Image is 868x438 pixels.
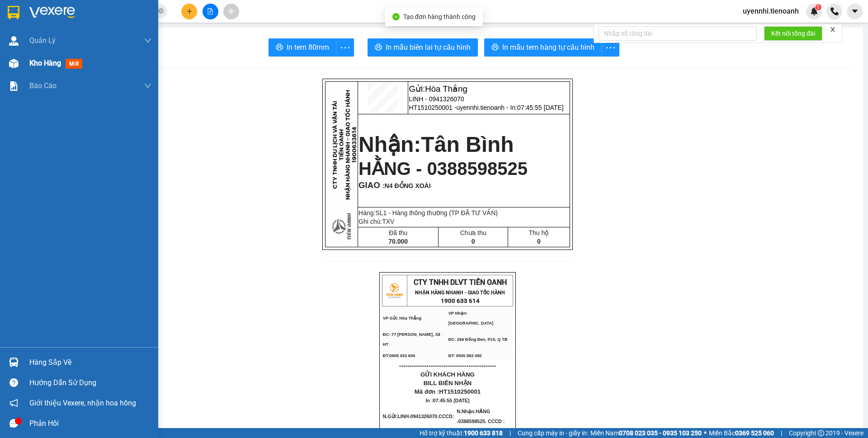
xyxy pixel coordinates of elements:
[269,38,336,57] button: printerIn tem 80mm
[704,431,707,435] span: ⚪️
[456,104,563,111] span: uyennhi.tienoanh - In:
[448,311,494,325] span: VP Nhận: [GEOGRAPHIC_DATA]
[601,38,619,57] button: more
[359,132,514,156] strong: Nhận:
[518,428,588,438] span: Cung cấp máy in - giấy in:
[181,4,197,19] button: plus
[457,409,505,424] span: HẰNG -
[830,7,839,15] img: phone-icon
[771,28,815,38] span: Kết nối tổng đài
[815,4,821,10] sup: 1
[457,409,505,424] span: N.Nhận:
[29,35,56,46] span: Quản Lý
[228,8,234,14] span: aim
[276,43,283,52] span: printer
[409,84,467,94] span: Gửi:
[602,42,619,53] span: more
[491,43,499,52] span: printer
[426,398,470,403] span: In :
[383,332,440,347] span: ĐC: 77 [PERSON_NAME], Xã HT
[386,42,471,53] span: In mẫu biên lai tự cấu hình
[383,279,406,302] img: logo
[484,38,602,57] button: printerIn mẫu tem hàng tự cấu hình
[830,26,836,33] span: close
[399,362,496,369] span: ----------------------------------------------
[29,80,57,91] span: Báo cáo
[385,182,431,189] span: N4 ĐỒNG XOÀI
[383,353,415,358] span: ĐT:0905 033 606
[375,43,382,52] span: printer
[158,8,164,14] span: close-circle
[403,13,476,20] span: Tạo đơn hàng thành công
[29,356,151,369] div: Hàng sắp về
[9,36,19,46] img: warehouse-icon
[383,316,421,320] span: VP Gửi: Hòa Thắng
[144,82,151,89] span: down
[764,26,822,41] button: Kết nối tổng đài
[359,180,380,190] span: GIAO
[509,428,511,438] span: |
[537,238,541,245] span: 0
[420,428,503,438] span: Hỗ trợ kỹ thuật:
[448,337,508,342] span: ĐC: 266 Đồng Đen, P10, Q TB
[66,59,82,69] span: mới
[529,229,549,236] span: Thu hộ
[388,238,408,245] span: 70.000
[415,290,505,296] strong: NHẬN HÀNG NHANH - GIAO TỐC HÀNH
[441,297,480,304] strong: 1900 633 614
[392,13,400,20] span: check-circle
[781,428,782,438] span: |
[29,397,136,409] span: Giới thiệu Vexere, nhận hoa hồng
[409,104,563,111] span: HT1510250001 -
[818,430,824,436] span: copyright
[287,42,329,53] span: In tem 80mm
[433,398,470,403] span: 07:45:55 [DATE]
[420,371,475,378] span: GỬI KHÁCH HÀNG
[389,229,407,236] span: Đã thu
[203,4,218,19] button: file-add
[424,380,472,386] span: BILL BIÊN NHẬN
[816,4,820,10] span: 1
[851,7,859,15] span: caret-down
[380,182,431,189] span: :
[158,7,164,16] span: close-circle
[359,218,394,225] span: Ghi chú:
[368,38,478,57] button: printerIn mẫu biên lai tự cấu hình
[464,429,503,437] strong: 1900 633 818
[359,209,498,217] span: Hàng:SL
[382,218,394,225] span: TXV
[359,159,528,179] span: HẰNG - 0388598525
[29,59,61,67] span: Kho hàng
[736,5,806,17] span: uyennhi.tienoanh
[460,229,486,236] span: Chưa thu
[590,428,702,438] span: Miền Nam
[517,104,563,111] span: 07:45:55 [DATE]
[144,37,151,44] span: down
[810,7,818,15] img: icon-new-feature
[439,388,481,395] span: HT1510250001
[409,95,464,103] span: LINH - 0941326070
[9,358,19,367] img: warehouse-icon
[439,414,455,419] span: CCCD:
[421,132,514,156] span: Tân Bình
[458,419,505,424] span: 0388598525. CCCD :
[847,4,863,19] button: caret-down
[9,378,18,387] span: question-circle
[336,42,354,53] span: more
[619,429,702,437] strong: 0708 023 035 - 0935 103 250
[472,238,475,245] span: 0
[9,59,19,68] img: warehouse-icon
[448,353,482,358] span: ĐT: 0935 882 082
[186,8,193,14] span: plus
[8,6,19,19] img: logo-vxr
[9,81,19,91] img: solution-icon
[599,26,757,41] input: Nhập số tổng đài
[502,42,594,53] span: In mẫu tem hàng tự cấu hình
[336,38,354,57] button: more
[9,399,18,407] span: notification
[383,414,455,419] span: N.Gửi:
[735,429,774,437] strong: 0369 525 060
[9,419,18,428] span: message
[397,414,409,419] span: LINH
[709,428,774,438] span: Miền Bắc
